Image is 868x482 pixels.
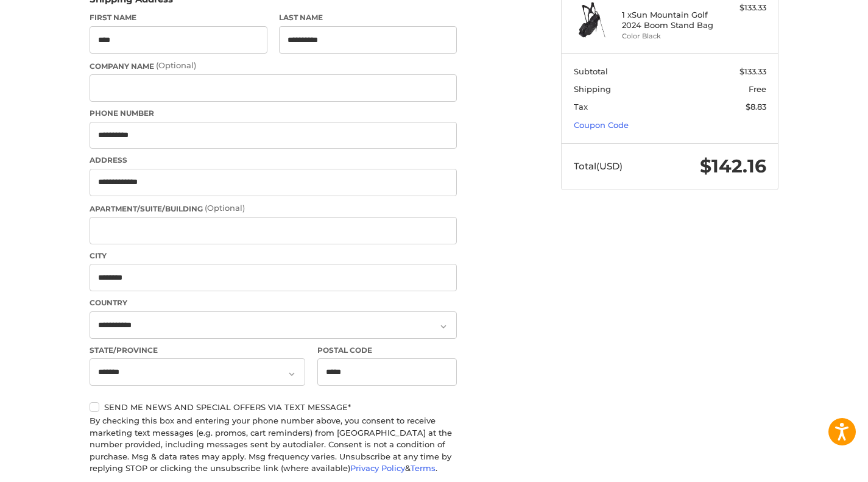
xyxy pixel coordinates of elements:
[574,84,611,94] span: Shipping
[574,66,608,76] span: Subtotal
[350,463,405,473] a: Privacy Policy
[156,60,196,70] small: (Optional)
[90,155,457,166] label: Address
[739,66,766,76] span: $133.33
[622,31,715,41] li: Color Black
[574,160,623,172] span: Total (USD)
[90,345,305,356] label: State/Province
[90,250,457,261] label: City
[90,202,457,214] label: Apartment/Suite/Building
[279,12,457,23] label: Last Name
[205,203,245,213] small: (Optional)
[574,102,588,112] span: Tax
[90,415,457,475] div: By checking this box and entering your phone number above, you consent to receive marketing text ...
[90,60,457,72] label: Company Name
[90,12,267,23] label: First Name
[90,297,457,308] label: Country
[90,402,457,412] label: Send me news and special offers via text message*
[749,84,766,94] span: Free
[746,102,766,112] span: $8.83
[700,155,766,177] span: $142.16
[411,463,436,473] a: Terms
[90,108,457,119] label: Phone Number
[767,449,868,482] iframe: Google Customer Reviews
[718,2,766,14] div: $133.33
[574,120,629,130] a: Coupon Code
[622,10,715,30] h4: 1 x Sun Mountain Golf 2024 Boom Stand Bag
[317,345,457,356] label: Postal Code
